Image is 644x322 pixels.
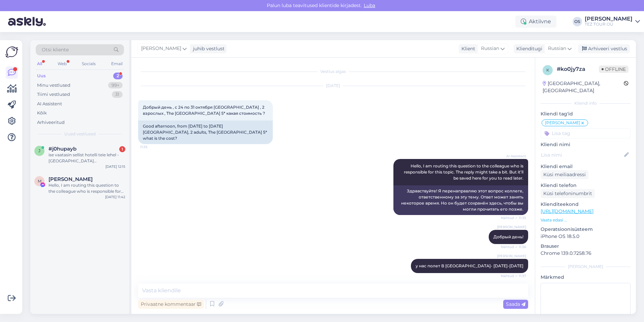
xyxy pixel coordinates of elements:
[541,208,593,214] a: [URL][DOMAIN_NAME]
[541,250,631,257] p: Chrome 139.0.7258.76
[36,59,43,68] div: All
[404,163,524,181] span: Hello, I am routing this question to the colleague who is responsible for this topic. The reply m...
[105,164,125,169] div: [DATE] 12:15
[416,263,523,268] span: у нас полет В [GEOGRAPHIC_DATA]- [DATE]-[DATE]
[541,264,631,270] div: [PERSON_NAME]
[105,194,125,199] div: [DATE] 11:42
[541,128,631,138] input: Lisa tag
[585,22,633,27] div: TEZ TOUR OÜ
[548,45,566,52] span: Russian
[80,59,97,68] div: Socials
[138,69,528,75] div: Vestlus algas
[497,224,526,230] span: [PERSON_NAME]
[393,185,528,215] div: Здравствуйте! Я перенаправляю этот вопрос коллеге, ответственному за эту тему. Ответ может занять...
[38,148,40,153] span: j
[140,144,165,150] span: 11:35
[493,234,523,239] span: Добрый день!
[138,120,273,144] div: Good afternoon, from [DATE] to [DATE] [GEOGRAPHIC_DATA], 2 adults, The [GEOGRAPHIC_DATA] 5* what ...
[49,146,76,152] span: #j0hupayb
[64,131,96,137] span: Uued vestlused
[541,170,588,179] div: Küsi meiliaadressi
[501,215,526,220] span: Nähtud ✓ 11:35
[578,44,630,53] div: Arhiveeri vestlus
[37,91,70,98] div: Tiimi vestlused
[497,253,526,259] span: [PERSON_NAME]
[37,73,46,79] div: Uus
[546,68,549,73] span: k
[541,141,631,148] p: Kliendi nimi
[541,274,631,281] p: Märkmed
[112,91,123,98] div: 31
[501,244,526,249] span: Nähtud ✓ 11:36
[49,152,125,164] div: ise vaatasin sellist hotelli teie lehel - [GEOGRAPHIC_DATA] [GEOGRAPHIC_DATA]
[541,201,631,208] p: Klienditeekond
[119,146,125,152] div: 1
[541,226,631,233] p: Operatsioonisüsteem
[541,110,631,117] p: Kliendi tag'id
[543,80,624,94] div: [GEOGRAPHIC_DATA], [GEOGRAPHIC_DATA]
[585,16,633,22] div: [PERSON_NAME]
[541,189,595,198] div: Küsi telefoninumbrit
[138,83,528,89] div: [DATE]
[138,300,204,309] div: Privaatne kommentaar
[557,65,599,73] div: # ko0jy7za
[541,182,631,189] p: Kliendi telefon
[541,243,631,250] p: Brauser
[585,16,640,27] a: [PERSON_NAME]TEZ TOUR OÜ
[541,151,623,159] input: Lisa nimi
[541,163,631,170] p: Kliendi email
[514,45,542,52] div: Klienditugi
[42,46,69,53] span: Otsi kliente
[108,82,123,89] div: 99+
[49,176,93,182] span: Marina Marova
[141,45,181,52] span: [PERSON_NAME]
[113,73,123,79] div: 2
[573,17,582,26] div: OS
[481,45,499,52] span: Russian
[37,82,70,89] div: Minu vestlused
[143,105,265,116] span: Добрый день , с 24 по 31 октября [GEOGRAPHIC_DATA] , 2 взрослых , The [GEOGRAPHIC_DATA] 5* какая ...
[506,301,525,307] span: Saada
[190,45,225,52] div: juhib vestlust
[541,217,631,223] p: Vaata edasi ...
[541,233,631,240] p: iPhone OS 18.5.0
[459,45,475,52] div: Klient
[5,46,18,58] img: Askly Logo
[49,182,125,194] div: Hello, I am routing this question to the colleague who is responsible for this topic. The reply m...
[501,273,526,278] span: Nähtud ✓ 11:37
[541,100,631,106] div: Kliendi info
[37,101,62,107] div: AI Assistent
[599,65,629,73] span: Offline
[37,119,65,126] div: Arhiveeritud
[110,59,124,68] div: Email
[362,2,377,8] span: Luba
[501,154,526,159] span: AI Assistent
[515,16,556,28] div: Aktiivne
[38,179,41,184] span: M
[545,121,580,125] span: [PERSON_NAME]
[56,59,68,68] div: Web
[37,110,47,116] div: Kõik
